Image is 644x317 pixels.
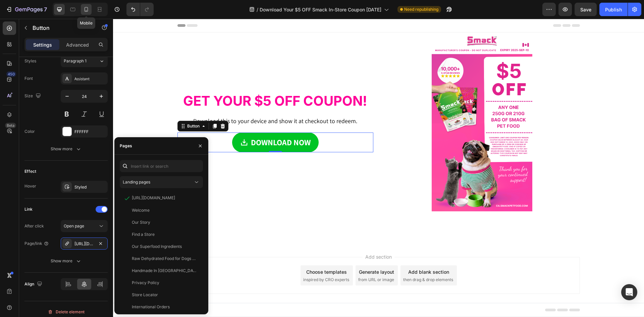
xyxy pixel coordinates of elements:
[113,19,644,317] iframe: To enrich screen reader interactions, please activate Accessibility in Grammarly extension settings
[132,195,175,201] div: [URL][DOMAIN_NAME]
[319,14,419,193] img: gempages_481486671871739038-b84a09ae-bc26-4dab-a816-2f04c57f93a8.png
[132,268,196,274] div: Handmade In [GEOGRAPHIC_DATA]
[295,250,336,257] div: Add blank section
[44,5,47,13] p: 7
[599,3,628,16] button: Publish
[24,75,33,82] div: Font
[575,3,597,16] button: Save
[24,255,108,267] button: Show more
[621,284,637,300] div: Open Intercom Messenger
[132,256,196,262] div: Raw Dehydrated Food for Dogs & Cats | Holistic All Natural Pet Food
[132,207,150,213] div: Welcome
[24,168,36,174] div: Effect
[123,179,150,184] span: Landing pages
[24,183,36,189] div: Hover
[120,143,132,149] div: Pages
[245,258,281,264] span: from URL or image
[126,3,154,16] div: Undo/Redo
[24,241,49,247] div: Page/link
[250,234,281,242] span: Add section
[61,220,108,232] button: Open page
[132,304,170,310] div: International Orders
[132,231,155,237] div: Find a Store
[580,7,591,12] span: Save
[33,41,52,48] p: Settings
[74,129,106,135] div: FFFFFF
[61,55,108,67] button: Paragraph 1
[6,71,16,77] div: 450
[3,3,50,16] button: 7
[64,197,95,209] a: Go Back
[24,143,108,155] button: Show more
[132,292,158,298] div: Store Locator
[404,6,438,12] span: Need republishing
[246,250,281,257] div: Generate layout
[120,176,203,188] button: Landing pages
[74,184,106,190] div: Styled
[5,123,16,128] div: Beta
[33,24,90,32] p: Button
[290,258,340,264] span: then drag & drop elements
[132,244,182,250] div: Our Superfood Ingredients
[66,41,89,48] p: Advanced
[120,160,203,172] input: Insert link or search
[257,6,258,13] span: /
[138,118,198,129] strong: DOWNLOAD NOW
[64,223,84,228] span: Open page
[72,199,87,206] p: Go Back
[260,6,381,13] span: Download Your $5 OFF Smack In-Store Coupon [DATE]
[24,128,35,135] div: Color
[74,241,94,247] div: [URL][DOMAIN_NAME]
[51,258,82,264] div: Show more
[132,280,159,286] div: Privacy Policy
[24,92,42,101] div: Size
[24,223,44,229] div: After click
[24,280,44,289] div: Align
[193,250,234,257] div: Choose templates
[605,6,622,13] div: Publish
[119,114,206,134] a: DOWNLOAD NOW
[190,258,236,264] span: inspired by CRO experts
[64,58,87,64] span: Paragraph 1
[48,308,85,316] div: Delete element
[24,58,36,64] div: Styles
[74,76,106,82] div: Assistant
[51,146,82,152] div: Show more
[132,219,150,225] div: Our Story
[73,104,88,110] div: Button
[24,206,33,212] div: Link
